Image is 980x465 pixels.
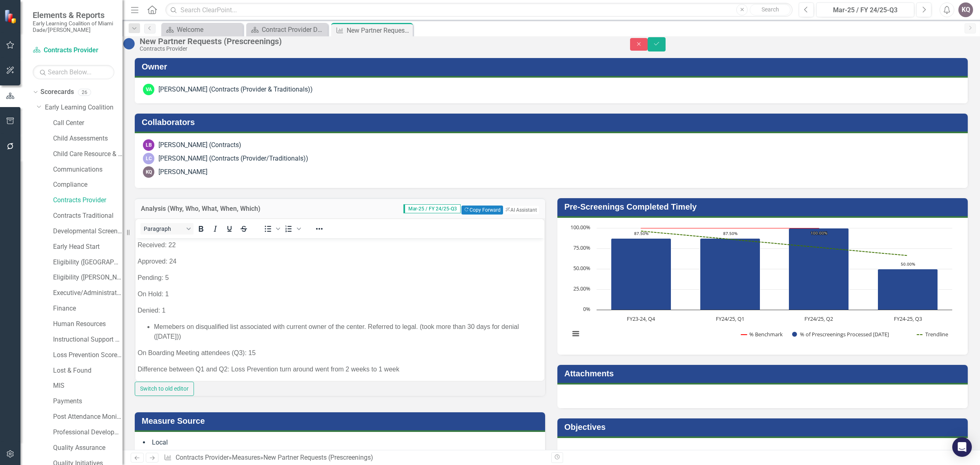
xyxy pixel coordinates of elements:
[53,320,122,329] a: Human Resources
[583,305,590,313] text: 0%
[53,180,122,190] a: Compliance
[177,25,241,35] div: Welcome
[573,244,590,251] text: 75.00%
[33,65,114,79] input: Search Below...
[53,165,122,174] a: Communications
[347,25,411,36] div: New Partner Requests (Prescreenings)
[232,454,260,461] a: Measures
[611,239,671,310] path: FY23-24, Q4, 87.5. % of Prescreenings Processed within 30 days.
[611,228,938,310] g: % of Prescreenings Processed within 30 days, series 2 of 3. Bar series with 4 bars.
[570,328,581,339] button: View chart menu, Chart
[143,153,154,164] div: LC
[53,211,122,221] a: Contracts Traditional
[634,230,648,236] text: 87.50%
[163,25,241,35] a: Welcome
[700,239,760,310] path: FY24/25, Q1, 87.5. % of Prescreenings Processed within 30 days.
[952,437,972,457] div: Open Intercom Messenger
[33,10,114,20] span: Elements & Reports
[261,223,281,235] div: Bullet list
[176,454,229,461] a: Contracts Provider
[282,223,302,235] div: Numbered list
[639,226,821,230] g: % Benchmark, series 1 of 3. Line with 4 data points.
[53,196,122,205] a: Contracts Provider
[53,443,122,453] a: Quality Assurance
[564,423,964,431] h3: Objectives
[461,206,503,215] button: Copy Forward
[142,416,541,425] h3: Measure Source
[158,154,308,163] div: [PERSON_NAME] (Contracts (Provider/Traditionals))
[143,166,154,178] div: KQ
[570,224,590,231] text: 100.00%
[804,315,833,322] text: FY24/25, Q2
[750,4,791,16] button: Search
[741,331,783,338] button: Show % Benchmark
[158,168,207,177] div: [PERSON_NAME]
[135,382,194,396] button: Switch to old editor
[140,37,614,46] div: New Partner Requests (Prescreenings)
[33,20,114,34] small: Early Learning Coalition of Miami Dade/[PERSON_NAME]
[53,428,122,437] a: Professional Development Institute
[158,85,313,94] div: [PERSON_NAME] (Contracts (Provider & Traditionals))
[503,206,539,214] button: AI Assistant
[53,134,122,143] a: Child Assessments
[564,202,964,211] h3: Pre-Screenings Completed Timely
[564,369,964,378] h3: Attachments
[819,5,911,15] div: Mar-25 / FY 24/25-Q3
[140,223,194,235] button: Block Paragraph
[894,315,922,322] text: FY24-25, Q3
[312,223,326,235] button: Reveal or hide additional toolbar items
[573,285,590,292] text: 25.00%
[716,315,744,322] text: FY24/25, Q1
[262,25,326,35] div: Contract Provider Dashboard
[53,304,122,313] a: Finance
[53,150,122,159] a: Child Care Resource & Referral (CCR&R)
[53,366,122,376] a: Lost & Found
[40,87,74,97] a: Scorecards
[566,224,960,347] div: Chart. Highcharts interactive chart.
[194,223,208,235] button: Bold
[78,89,91,96] div: 26
[816,2,914,17] button: Mar-25 / FY 24/25-Q3
[53,242,122,252] a: Early Head Start
[762,6,779,13] span: Search
[566,224,956,347] svg: Interactive chart
[158,141,241,150] div: [PERSON_NAME] (Contracts)
[403,204,461,213] span: Mar-25 / FY 24/25-Q3
[53,412,122,422] a: Post Attendance Monitoring
[248,25,326,35] a: Contract Provider Dashboard
[917,331,949,338] button: Show Trendline
[53,227,122,236] a: Developmental Screening Compliance
[4,9,18,24] img: ClearPoint Strategy
[142,62,964,71] h3: Owner
[237,223,251,235] button: Strikethrough
[143,139,154,151] div: LB
[141,205,327,212] h3: Analysis (Why, Who, What, When, Which)
[878,269,938,310] path: FY24-25, Q3, 50. % of Prescreenings Processed within 30 days.
[208,223,222,235] button: Italic
[53,258,122,267] a: Eligibility ([GEOGRAPHIC_DATA])
[136,238,544,381] iframe: Rich Text Area
[164,453,545,463] div: » »
[789,228,849,310] path: FY24/25, Q2, 100. % of Prescreenings Processed within 30 days.
[53,335,122,344] a: Instructional Support Services
[152,438,168,446] span: Local
[143,84,154,95] div: VA
[142,118,964,127] h3: Collaborators
[901,261,915,267] text: 50.00%
[122,37,136,50] img: No Information
[140,46,614,52] div: Contracts Provider
[53,118,122,128] a: Call Center
[627,315,655,322] text: FY23-24, Q4
[573,264,590,272] text: 50.00%
[958,2,973,17] button: KQ
[33,46,114,55] a: Contracts Provider
[263,454,373,461] div: New Partner Requests (Prescreenings)
[53,288,122,298] a: Executive/Administrative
